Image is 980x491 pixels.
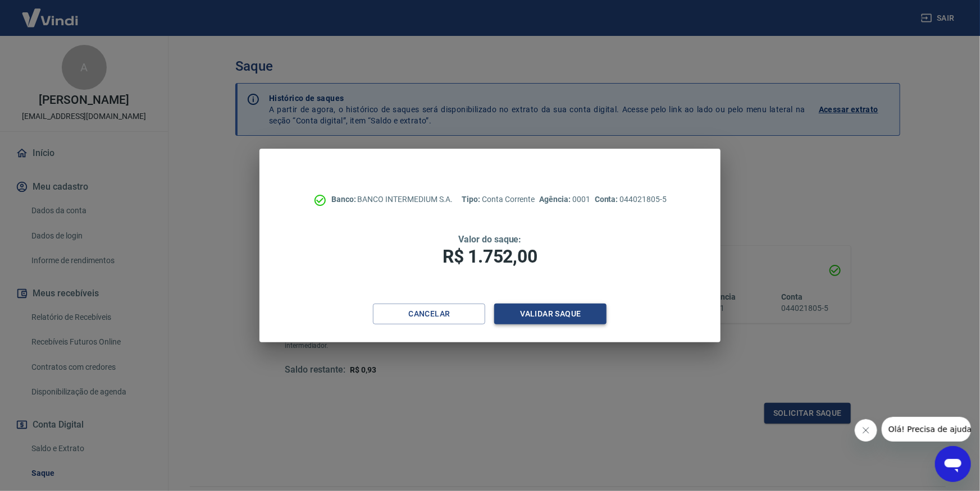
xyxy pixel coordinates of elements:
[331,194,453,205] p: BANCO INTERMEDIUM S.A.
[7,8,94,17] span: Olá! Precisa de ajuda?
[373,304,485,324] button: Cancelar
[462,194,535,205] p: Conta Corrente
[443,246,537,267] span: R$ 1.752,00
[462,195,482,204] span: Tipo:
[595,195,620,204] span: Conta:
[882,417,971,442] iframe: Mensagem da empresa
[935,446,971,482] iframe: Botão para abrir a janela de mensagens
[855,419,877,442] iframe: Fechar mensagem
[331,195,358,204] span: Banco:
[458,234,521,245] span: Valor do saque:
[595,194,667,205] p: 044021805-5
[540,194,590,205] p: 0001
[540,195,573,204] span: Agência:
[494,304,607,324] button: Validar saque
